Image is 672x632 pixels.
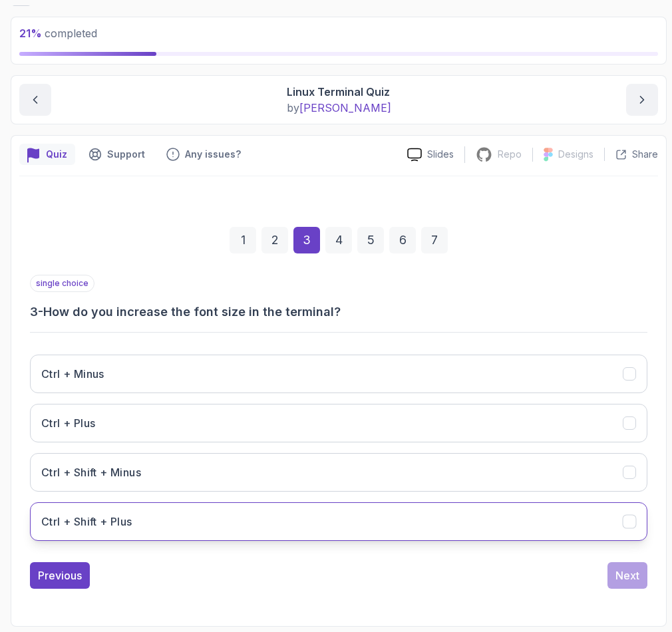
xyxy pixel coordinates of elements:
[30,355,647,393] button: Ctrl + Minus
[427,148,454,161] p: Slides
[230,227,256,253] div: 1
[30,453,647,492] button: Ctrl + Shift + Minus
[30,502,647,541] button: Ctrl + Shift + Plus
[626,84,658,116] button: next content
[615,567,639,583] div: Next
[38,567,82,583] div: Previous
[41,415,95,431] h3: Ctrl + Plus
[30,562,90,589] button: Previous
[19,27,42,40] span: 21 %
[604,148,658,161] button: Share
[19,144,75,165] button: quiz button
[397,148,464,162] a: Slides
[421,227,448,253] div: 7
[41,366,104,382] h3: Ctrl + Minus
[357,227,384,253] div: 5
[261,227,288,253] div: 2
[607,562,647,589] button: Next
[632,148,658,161] p: Share
[389,227,416,253] div: 6
[287,84,391,100] p: Linux Terminal Quiz
[325,227,352,253] div: 4
[81,144,153,165] button: Support button
[293,227,320,253] div: 3
[19,84,51,116] button: previous content
[30,303,647,321] h3: 3 - How do you increase the font size in the terminal?
[158,144,249,165] button: Feedback button
[41,514,132,530] h3: Ctrl + Shift + Plus
[498,148,522,161] p: Repo
[185,148,241,161] p: Any issues?
[30,275,94,292] p: single choice
[30,404,647,442] button: Ctrl + Plus
[19,27,97,40] span: completed
[41,464,141,480] h3: Ctrl + Shift + Minus
[299,101,391,114] span: [PERSON_NAME]
[107,148,145,161] p: Support
[558,148,593,161] p: Designs
[287,100,391,116] p: by
[46,148,67,161] p: Quiz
